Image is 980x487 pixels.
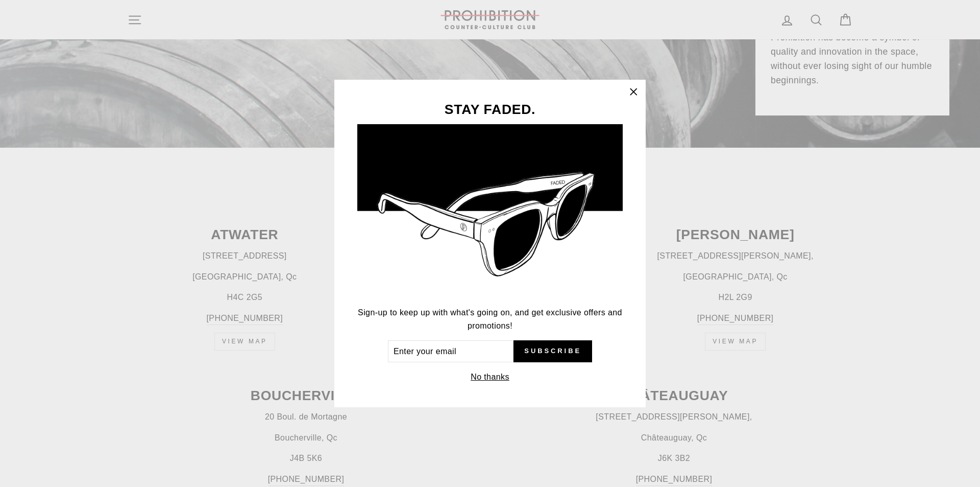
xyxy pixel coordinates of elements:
p: Sign-up to keep up with what's going on, and get exclusive offers and promotions! [357,306,623,332]
span: Subscribe [524,346,581,356]
h3: STAY FADED. [357,103,623,117]
button: No thanks [468,370,512,384]
input: Enter your email [388,340,513,363]
button: Subscribe [513,340,592,363]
